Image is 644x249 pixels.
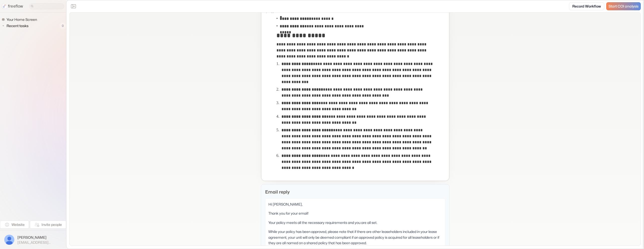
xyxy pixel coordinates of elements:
span: Your Home Screen [6,17,38,22]
span: [EMAIL_ADDRESS][DOMAIN_NAME] [17,240,62,245]
span: Recent tasks [6,23,30,28]
span: [PERSON_NAME] [17,235,62,240]
p: Your policy meets all the necessary requirements and you are all set. [268,220,442,225]
p: Email reply [265,189,445,195]
button: Close the sidebar [69,2,77,10]
span: 0 [59,23,66,29]
p: Hi [PERSON_NAME], [268,202,442,207]
a: Your Home Screen [2,17,39,23]
span: Start COI analysis [609,4,638,9]
a: Record Workflow [569,2,604,10]
p: freeflow [8,3,23,9]
a: Start COI analysis [606,2,641,10]
p: Thank you for your email! [268,211,442,216]
img: profile [4,235,14,245]
button: Recent tasks [2,23,30,29]
a: freeflow [2,3,23,9]
button: [PERSON_NAME][EMAIL_ADDRESS][DOMAIN_NAME] [3,233,63,246]
button: Invite people [30,221,66,229]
